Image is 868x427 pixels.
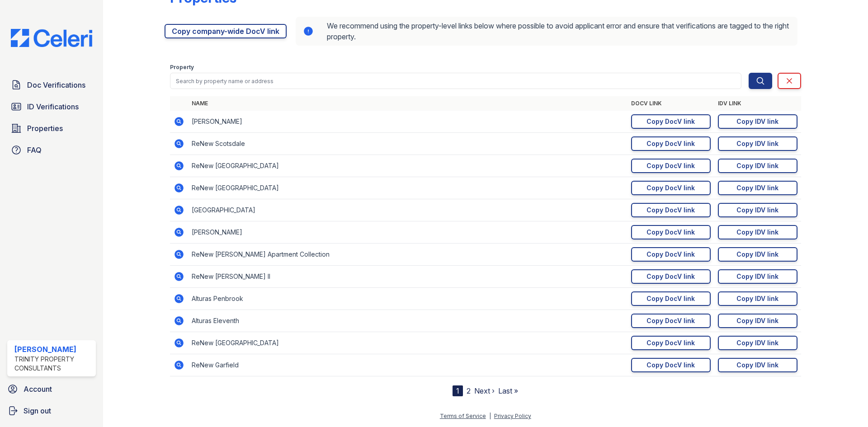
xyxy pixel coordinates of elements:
td: ReNew [PERSON_NAME] Apartment Collection [188,244,627,266]
a: Account [4,380,99,398]
a: Terms of Service [440,413,486,419]
a: Copy DocV link [631,203,711,217]
span: FAQ [27,145,42,155]
a: Copy IDV link [718,291,797,306]
a: Privacy Policy [494,413,531,419]
div: Copy DocV link [646,294,695,303]
a: Sign out [4,402,99,420]
td: ReNew [PERSON_NAME] II [188,266,627,288]
a: FAQ [7,141,96,159]
td: ReNew [GEOGRAPHIC_DATA] [188,332,627,354]
div: Copy IDV link [736,139,778,148]
a: Copy DocV link [631,336,711,350]
a: 2 [467,386,471,395]
div: Copy DocV link [646,316,695,325]
div: Copy IDV link [736,161,778,170]
td: Alturas Eleventh [188,310,627,332]
a: Copy company-wide DocV link [165,24,287,38]
div: Copy DocV link [646,161,695,170]
td: ReNew [GEOGRAPHIC_DATA] [188,155,627,177]
div: Copy IDV link [736,117,778,126]
a: Copy DocV link [631,291,711,306]
a: Copy DocV link [631,358,711,372]
a: Copy IDV link [718,358,797,372]
a: Copy IDV link [718,225,797,239]
div: Copy IDV link [736,272,778,281]
a: Copy DocV link [631,181,711,195]
span: Doc Verifications [27,80,85,90]
a: Last » [498,386,518,395]
a: Properties [7,119,96,137]
div: Copy DocV link [646,228,695,237]
a: Copy DocV link [631,247,711,262]
div: Copy IDV link [736,338,778,347]
a: Copy IDV link [718,114,797,129]
span: Sign out [24,405,51,416]
a: Copy DocV link [631,159,711,173]
a: Copy IDV link [718,336,797,350]
a: Copy IDV link [718,136,797,151]
td: ReNew [GEOGRAPHIC_DATA] [188,177,627,199]
div: Copy DocV link [646,272,695,281]
th: Name [188,96,627,111]
div: Copy IDV link [736,250,778,259]
span: ID Verifications [27,101,79,112]
div: Copy DocV link [646,117,695,126]
div: Copy DocV link [646,338,695,347]
div: Copy IDV link [736,361,778,370]
a: Doc Verifications [7,76,96,94]
td: ReNew Garfield [188,354,627,376]
a: Copy DocV link [631,314,711,328]
a: Copy IDV link [718,314,797,328]
td: [PERSON_NAME] [188,111,627,133]
a: Copy DocV link [631,269,711,284]
th: DocV Link [627,96,714,111]
div: | [489,413,491,419]
label: Property [170,64,194,71]
input: Search by property name or address [170,73,741,89]
div: Trinity Property Consultants [14,355,92,373]
td: [GEOGRAPHIC_DATA] [188,199,627,221]
a: Copy DocV link [631,225,711,239]
div: Copy IDV link [736,294,778,303]
div: Copy DocV link [646,250,695,259]
div: Copy DocV link [646,361,695,370]
img: CE_Logo_Blue-a8612792a0a2168367f1c8372b55b34899dd931a85d93a1a3d3e32e68fde9ad4.png [4,29,99,47]
a: Copy DocV link [631,114,711,129]
span: Properties [27,123,63,134]
a: Copy IDV link [718,159,797,173]
th: IDV Link [714,96,801,111]
div: We recommend using the property-level links below where possible to avoid applicant error and ens... [296,17,797,46]
a: Copy IDV link [718,247,797,262]
div: Copy IDV link [736,206,778,215]
td: ReNew Scotsdale [188,133,627,155]
div: Copy IDV link [736,183,778,192]
div: Copy DocV link [646,183,695,192]
div: Copy DocV link [646,139,695,148]
div: [PERSON_NAME] [14,344,92,355]
div: Copy IDV link [736,316,778,325]
a: Copy IDV link [718,181,797,195]
a: Copy IDV link [718,203,797,217]
a: ID Verifications [7,98,96,116]
div: Copy IDV link [736,228,778,237]
a: Copy DocV link [631,136,711,151]
td: [PERSON_NAME] [188,221,627,244]
td: Alturas Penbrook [188,288,627,310]
a: Copy IDV link [718,269,797,284]
span: Account [24,384,52,394]
div: 1 [453,385,463,396]
a: Next › [474,386,495,395]
div: Copy DocV link [646,206,695,215]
